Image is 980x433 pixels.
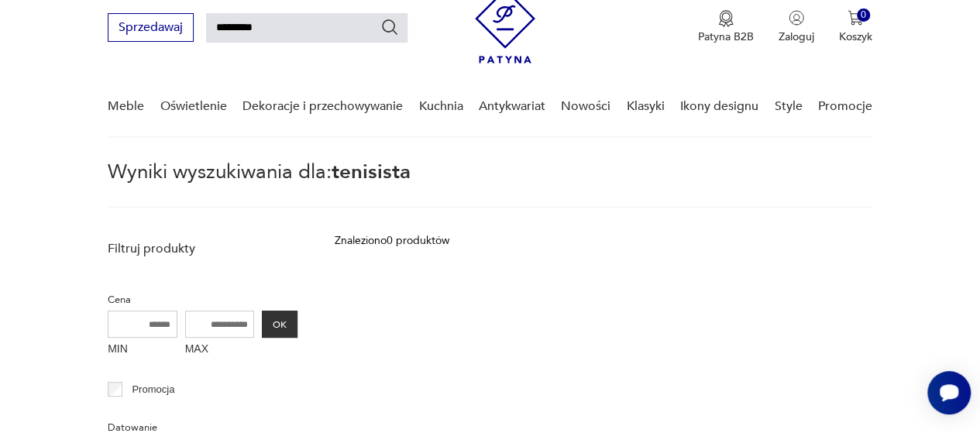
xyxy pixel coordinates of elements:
a: Klasyki [627,77,665,136]
p: Cena [108,291,297,308]
button: 0Koszyk [839,10,872,44]
a: Style [774,77,802,136]
p: Patyna B2B [698,29,754,44]
p: Koszyk [839,29,872,44]
label: MAX [185,338,255,363]
a: Oświetlenie [160,77,227,136]
img: Ikona koszyka [848,10,863,26]
img: Ikona medalu [718,10,734,27]
a: Antykwariat [479,77,545,136]
div: Znaleziono 0 produktów [335,232,449,249]
button: OK [262,311,297,338]
a: Nowości [561,77,610,136]
a: Ikona medaluPatyna B2B [698,10,754,44]
a: Meble [108,77,144,136]
button: Szukaj [380,18,399,36]
button: Patyna B2B [698,10,754,44]
p: Promocja [132,381,174,398]
a: Ikony designu [680,77,758,136]
span: tenisista [332,158,411,186]
a: Promocje [818,77,872,136]
iframe: Smartsupp widget button [927,371,971,414]
a: Kuchnia [418,77,462,136]
p: Zaloguj [779,29,814,44]
button: Zaloguj [779,10,814,44]
p: Wyniki wyszukiwania dla: [108,163,872,208]
a: Sprzedawaj [108,23,194,34]
a: Dekoracje i przechowywanie [242,77,403,136]
button: Sprzedawaj [108,13,194,42]
label: MIN [108,338,177,363]
img: Ikonka użytkownika [789,10,804,26]
div: 0 [857,9,870,22]
p: Filtruj produkty [108,240,297,257]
